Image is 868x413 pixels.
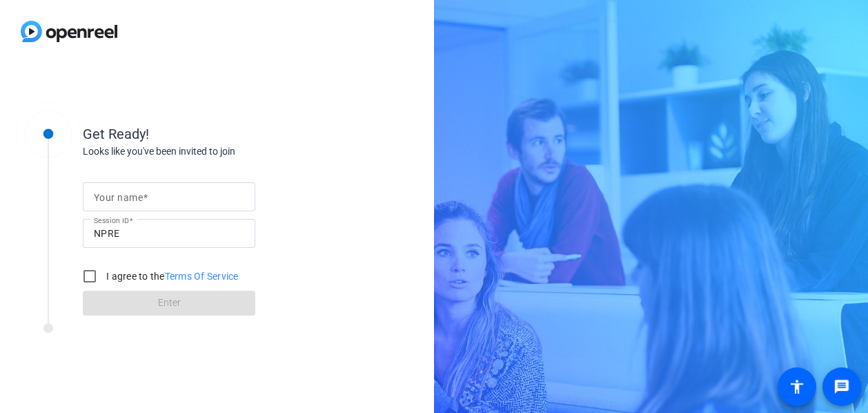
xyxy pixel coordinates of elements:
mat-icon: message [834,378,850,395]
mat-label: Session ID [94,216,129,224]
div: Get Ready! [83,124,359,144]
div: Looks like you've been invited to join [83,144,359,159]
label: I agree to the [103,269,239,283]
mat-icon: accessibility [789,378,805,395]
mat-label: Your name [94,192,143,203]
a: Terms Of Service [165,271,239,282]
